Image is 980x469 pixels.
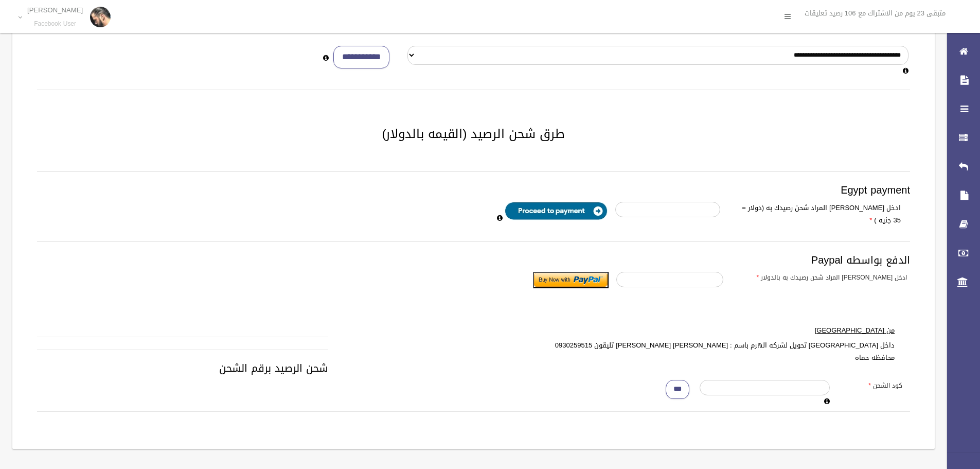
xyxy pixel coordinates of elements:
[27,6,83,14] p: [PERSON_NAME]
[838,380,910,391] label: كود الشحن
[525,324,902,337] label: من [GEOGRAPHIC_DATA]
[25,127,922,141] h2: طرق شحن الرصيد (القيمه بالدولار)
[533,272,609,288] input: Submit
[728,202,908,227] label: ادخل [PERSON_NAME] المراد شحن رصيدك به (دولار = 35 جنيه )
[27,20,83,28] small: Facebook User
[37,362,910,374] h3: شحن الرصيد برقم الشحن
[37,184,910,196] h3: Egypt payment
[37,254,910,266] h3: الدفع بواسطه Paypal
[731,272,915,283] label: ادخل [PERSON_NAME] المراد شحن رصيدك به بالدولار
[525,339,902,364] label: داخل [GEOGRAPHIC_DATA] تحويل لشركه الهرم باسم : [PERSON_NAME] [PERSON_NAME] تليقون 0930259515 محا...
